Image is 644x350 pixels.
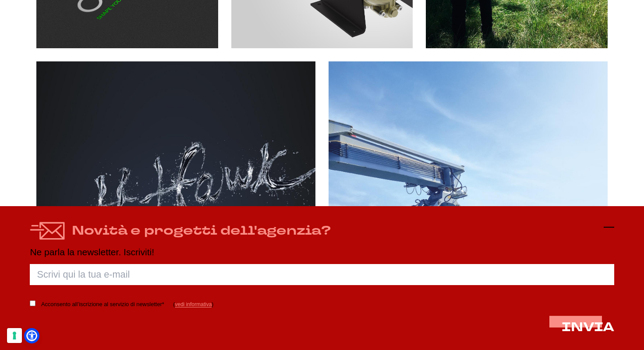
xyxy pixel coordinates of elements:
[26,330,37,341] a: Open Accessibility Menu
[562,320,614,334] button: INVIA
[72,222,331,240] h4: Novità e progetti dell'agenzia?
[41,299,164,309] label: Acconsento all’iscrizione al servizio di newsletter*
[7,328,22,343] button: Le tue preferenze relative al consenso per le tecnologie di tracciamento
[30,264,614,285] input: Scrivi qui la tua e-mail
[175,301,212,307] a: vedi informativa
[30,247,614,257] p: Ne parla la newsletter. Iscriviti!
[173,301,213,307] span: ( )
[562,318,614,336] span: INVIA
